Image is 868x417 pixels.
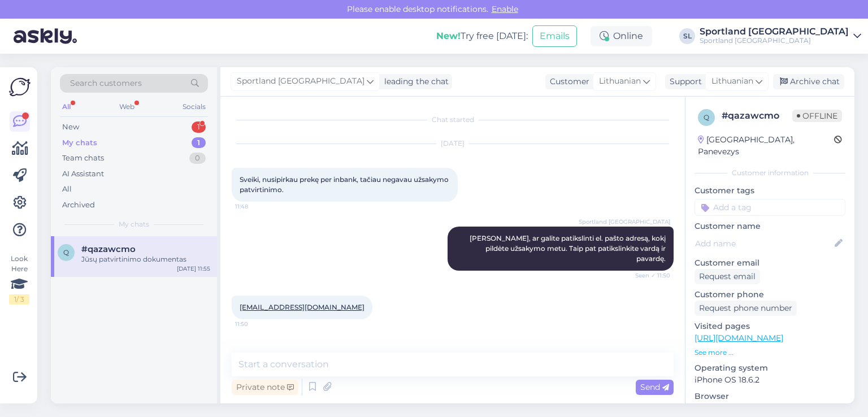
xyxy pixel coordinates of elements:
span: Sveiki, nusipirkau prekę per inbank, tačiau negavau užsakymo patvirtinimo. [240,175,450,194]
div: 1 / 3 [9,294,29,305]
span: Sportland [GEOGRAPHIC_DATA] [579,218,670,226]
span: 11:48 [235,202,277,211]
b: New! [436,31,461,41]
div: Sportland [GEOGRAPHIC_DATA] [700,27,849,36]
div: Look Here [9,254,29,305]
input: Add a tag [695,199,845,216]
a: [URL][DOMAIN_NAME] [695,333,783,343]
div: Archive chat [773,74,844,89]
span: Sportland [GEOGRAPHIC_DATA] [237,75,364,88]
span: q [63,248,69,257]
div: SL [679,28,695,44]
span: Offline [792,110,842,122]
div: 1 [192,121,206,133]
div: # qazawcmo [722,109,792,123]
div: [GEOGRAPHIC_DATA], Panevezys [698,134,834,158]
p: See more ... [695,347,845,358]
a: [EMAIL_ADDRESS][DOMAIN_NAME] [240,303,364,311]
div: Try free [DATE]: [436,29,528,43]
span: Send [640,382,669,392]
div: All [60,99,73,114]
input: Add name [695,237,832,250]
div: Archived [62,199,95,211]
div: 1 [192,137,206,149]
p: Customer phone [695,289,845,301]
div: leading the chat [380,76,449,88]
div: [DATE] [232,138,674,149]
div: AI Assistant [62,168,104,180]
div: All [62,184,72,195]
div: Web [117,99,137,114]
span: Seen ✓ 11:50 [628,271,670,280]
p: Customer tags [695,185,845,197]
a: Sportland [GEOGRAPHIC_DATA]Sportland [GEOGRAPHIC_DATA] [700,27,861,45]
span: #qazawcmo [81,244,136,254]
div: Online [591,26,652,46]
div: Customer [545,76,589,88]
div: Customer information [695,168,845,178]
div: Request email [695,269,760,284]
p: Customer name [695,220,845,232]
span: My chats [119,219,149,229]
span: Search customers [70,77,142,89]
div: 0 [189,153,206,164]
div: Team chats [62,153,104,164]
p: Customer email [695,257,845,269]
p: Browser [695,390,845,402]
div: Sportland [GEOGRAPHIC_DATA] [700,36,849,45]
div: Chat started [232,115,674,125]
div: Private note [232,380,298,395]
button: Emails [532,25,577,47]
span: Lithuanian [599,75,641,88]
div: Jūsų patvirtinimo dokumentas [81,254,210,264]
p: Operating system [695,362,845,374]
span: q [704,113,709,121]
div: Request phone number [695,301,797,316]
img: Askly Logo [9,76,31,98]
p: Safari 18.6 [695,402,845,414]
span: Lithuanian [711,75,753,88]
span: Enable [488,4,522,14]
div: New [62,121,79,133]
p: iPhone OS 18.6.2 [695,374,845,386]
div: My chats [62,137,97,149]
p: Visited pages [695,320,845,332]
span: 11:50 [235,320,277,328]
div: Support [665,76,702,88]
div: Socials [180,99,208,114]
span: [PERSON_NAME], ar galite patikslinti el. pašto adresą, kokį pildėte užsakymo metu. Taip pat patik... [470,234,667,263]
div: [DATE] 11:55 [177,264,210,273]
